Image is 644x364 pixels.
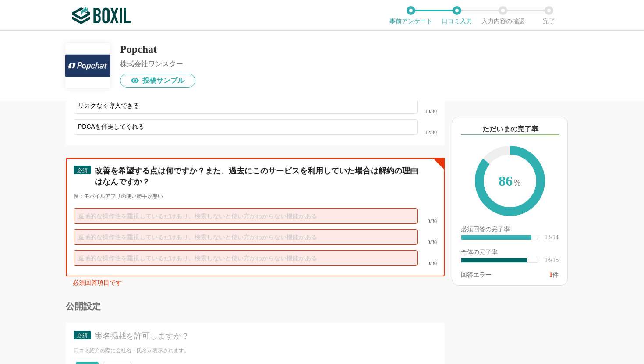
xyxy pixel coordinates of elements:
input: 直感的な操作性を重視しているだけあり、検索しないと使い方がわからない機能がある [74,208,418,224]
div: 0/80 [418,240,437,245]
div: 10/80 [418,109,437,114]
div: 例：モバイルアプリの使い勝手が悪い [74,193,437,200]
div: ​ [461,258,527,262]
img: ボクシルSaaS_ロゴ [72,7,131,24]
li: 口コミ入力 [434,6,480,25]
li: 事前アンケート [388,6,434,25]
div: 株式会社ワンスター [120,60,195,67]
div: 口コミ紹介の際に会社名・氏名が表示されます。 [74,347,437,354]
li: 入力内容の確認 [480,6,526,25]
span: 必須 [77,167,88,173]
div: 件 [549,272,559,278]
div: 0/80 [418,261,437,266]
input: UIがわかりやすく、タスク一覧を把握しやすい [74,98,418,114]
input: UIがわかりやすく、タスク一覧を把握しやすい [74,119,418,135]
div: 0/80 [418,219,437,224]
div: 13/14 [545,234,559,240]
div: ​ [461,235,531,240]
span: 投稿サンプル [142,77,184,84]
span: 1 [549,272,552,278]
li: 完了 [526,6,572,25]
span: % [513,178,521,187]
div: 実名掲載を許可しますか？ [95,331,421,342]
div: Popchat [120,44,195,54]
span: 必須 [77,332,88,339]
span: 86 [484,155,536,209]
div: 全体の完了率 [461,249,559,257]
input: 直感的な操作性を重視しているだけあり、検索しないと使い方がわからない機能がある [74,229,418,245]
div: 改善を希望する点は何ですか？また、過去にこのサービスを利用していた場合は解約の理由はなんですか？ [95,166,421,187]
div: 必須回答項目です [73,280,445,290]
div: 12/80 [418,130,437,135]
div: 必須回答の完了率 [461,226,559,234]
input: 直感的な操作性を重視しているだけあり、検索しないと使い方がわからない機能がある [74,250,418,266]
div: 公開設定 [66,302,445,311]
div: ただいまの完了率 [461,124,559,135]
div: 13/15 [545,257,559,263]
div: 回答エラー [461,272,492,278]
